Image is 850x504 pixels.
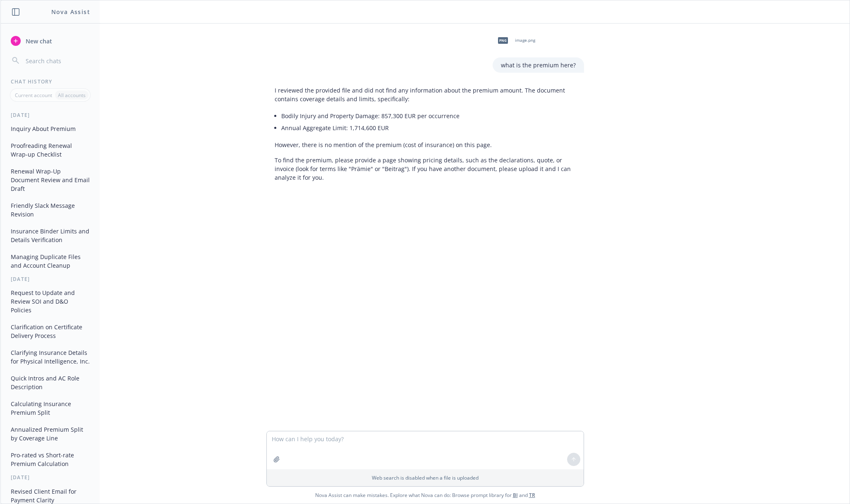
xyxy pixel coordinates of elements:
[24,37,52,45] span: New chat
[15,92,52,99] p: Current account
[1,474,100,481] div: [DATE]
[501,61,576,69] p: what is the premium here?
[275,86,576,103] p: I reviewed the provided file and did not find any information about the premium amount. The docum...
[7,139,93,161] button: Proofreading Renewal Wrap-up Checklist
[1,112,100,119] div: [DATE]
[281,122,576,134] li: Annual Aggregate Limit: 1,714,600 EUR
[7,346,93,368] button: Clarifying Insurance Details for Physical Intelligence, Inc.
[7,224,93,247] button: Insurance Binder Limits and Details Verification
[7,448,93,471] button: Pro-rated vs Short-rate Premium Calculation
[515,38,535,43] span: image.png
[1,276,100,283] div: [DATE]
[24,55,90,67] input: Search chats
[51,7,90,16] h1: Nova Assist
[7,164,93,195] button: Renewal Wrap-Up Document Review and Email Draft
[272,474,579,481] p: Web search is disabled when a file is uploaded
[7,199,93,221] button: Friendly Slack Message Revision
[7,371,93,394] button: Quick Intros and AC Role Description
[58,92,86,99] p: All accounts
[281,110,576,122] li: Bodily Injury and Property Damage: 857,300 EUR per occurrence
[275,156,576,182] p: To find the premium, please provide a page showing pricing details, such as the declarations, quo...
[7,423,93,445] button: Annualized Premium Split by Coverage Line
[7,320,93,342] button: Clarification on Certificate Delivery Process
[7,250,93,272] button: Managing Duplicate Files and Account Cleanup
[529,492,535,499] a: TR
[7,122,93,136] button: Inquiry About Premium
[7,397,93,419] button: Calculating Insurance Premium Split
[275,140,576,149] p: However, there is no mention of the premium (cost of insurance) on this page.
[498,37,508,43] span: png
[513,492,518,499] a: BI
[493,30,537,51] div: pngimage.png
[1,78,100,85] div: Chat History
[7,33,93,48] button: New chat
[4,487,846,504] span: Nova Assist can make mistakes. Explore what Nova can do: Browse prompt library for and
[7,286,93,317] button: Request to Update and Review SOI and D&O Policies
